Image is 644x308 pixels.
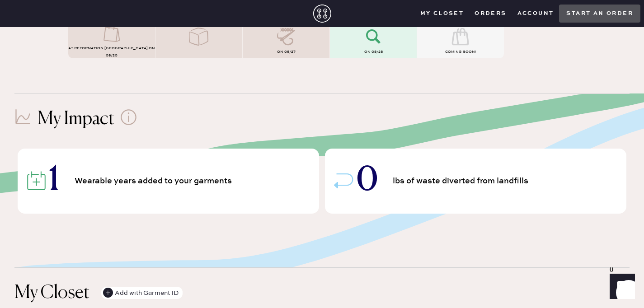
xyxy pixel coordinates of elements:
[38,108,114,130] h1: My Impact
[14,282,89,304] h1: My Closet
[512,7,559,20] button: Account
[469,7,512,20] button: Orders
[357,165,378,197] span: 0
[445,50,476,54] span: COMING SOON!
[103,287,179,299] div: Add with Garment ID
[415,7,470,20] button: My Closet
[68,46,155,58] span: AT Reformation [GEOGRAPHIC_DATA] on 08/20
[75,177,235,185] span: Wearable years added to your garments
[49,165,59,197] span: 1
[559,5,640,23] button: Start an order
[101,287,183,299] button: Add with Garment ID
[364,50,383,54] span: on 08/28
[601,267,640,306] iframe: Front Chat
[277,50,296,54] span: on 08/27
[393,177,531,185] span: lbs of waste diverted from landfills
